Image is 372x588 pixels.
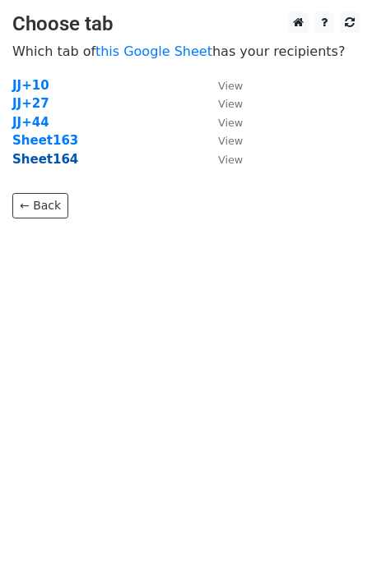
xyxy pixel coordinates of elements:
[202,96,243,111] a: View
[12,193,68,218] a: ← Back
[12,152,78,167] a: Sheet164
[12,133,78,148] a: Sheet163
[218,117,243,129] small: View
[12,12,360,36] h3: Choose tab
[218,80,243,92] small: View
[12,78,49,93] a: JJ+10
[202,78,243,93] a: View
[202,133,243,148] a: View
[290,509,372,588] iframe: Chat Widget
[12,43,360,60] p: Which tab of has your recipients?
[218,135,243,147] small: View
[12,96,49,111] a: JJ+27
[218,98,243,110] small: View
[12,115,49,130] a: JJ+44
[95,44,212,59] a: this Google Sheet
[202,152,243,167] a: View
[202,115,243,130] a: View
[218,154,243,166] small: View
